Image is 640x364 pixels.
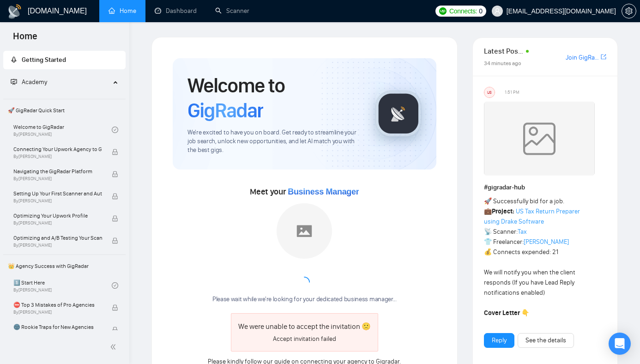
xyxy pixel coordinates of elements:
span: lock [112,193,118,200]
a: See the details [525,335,566,346]
span: Optimizing and A/B Testing Your Scanner for Better Results [13,233,102,243]
img: logo [7,4,22,19]
span: 👑 Agency Success with GigRadar [4,257,125,275]
img: gigradar-logo.png [375,91,422,137]
span: By [PERSON_NAME] [13,198,102,204]
span: Connecting Your Upwork Agency to GigRadar [13,145,102,154]
a: Welcome to GigRadarBy[PERSON_NAME] [13,120,112,140]
span: By [PERSON_NAME] [13,176,102,182]
a: Reply [492,335,507,346]
span: loading [297,275,311,289]
button: Reply [484,333,514,348]
span: setting [622,7,636,15]
span: 🚀 GigRadar Quick Start [4,101,125,120]
span: ⛔ Top 3 Mistakes of Pro Agencies [13,300,102,309]
span: export [601,53,606,61]
a: searchScanner [215,7,249,15]
div: Open Intercom Messenger [609,333,631,355]
a: [PERSON_NAME] [524,238,569,246]
div: US [484,87,495,97]
span: lock [112,215,118,222]
span: lock [112,327,118,333]
a: export [601,53,606,61]
a: 1️⃣ Start HereBy[PERSON_NAME] [13,275,112,296]
span: 0 [479,6,483,16]
a: homeHome [109,7,136,15]
span: Academy [22,78,47,86]
span: 1:51 PM [505,88,519,97]
img: upwork-logo.png [439,7,447,15]
span: lock [112,237,118,244]
span: lock [112,149,118,155]
span: 34 minutes ago [484,60,521,67]
h1: # gigradar-hub [484,182,606,193]
span: Meet your [250,187,359,197]
span: Optimizing Your Upwork Profile [13,211,102,220]
a: setting [622,7,636,15]
span: By [PERSON_NAME] [13,220,102,226]
span: We're excited to have you on board. Get ready to streamline your job search, unlock new opportuni... [187,128,361,155]
span: By [PERSON_NAME] [13,243,102,248]
span: 🌚 Rookie Traps for New Agencies [13,322,102,332]
li: Getting Started [3,51,126,69]
span: Navigating the GigRadar Platform [13,167,102,176]
span: Getting Started [22,56,66,64]
a: dashboardDashboard [155,7,197,15]
span: By [PERSON_NAME] [13,154,102,159]
button: setting [622,4,636,18]
span: Latest Posts from the GigRadar Community [484,45,523,57]
span: Connects: [449,6,477,16]
span: fund-projection-screen [11,79,17,85]
a: US Tax Return Preparer using Drake Software [484,207,580,225]
div: We were unable to accept the invitation 🙁 [238,321,371,332]
strong: Project: [492,207,514,215]
span: Academy [11,78,47,86]
span: check-circle [112,127,118,133]
span: GigRadar [187,98,263,123]
div: Please wait while we're looking for your dedicated business manager... [201,295,408,304]
img: placeholder.png [277,203,332,259]
span: By [PERSON_NAME] [13,309,102,315]
span: user [494,8,501,14]
span: Home [6,30,45,49]
a: Join GigRadar Slack Community [566,53,599,63]
span: double-left [110,342,119,352]
span: Setting Up Your First Scanner and Auto-Bidder [13,189,102,198]
img: weqQh+iSagEgQAAAABJRU5ErkJggg== [484,102,595,176]
span: check-circle [112,282,118,289]
button: See the details [518,333,574,348]
span: rocket [11,56,17,63]
h1: Welcome to [187,73,361,123]
div: Accept invitation failed [238,334,371,344]
span: Business Manager [288,187,359,196]
span: lock [112,304,118,311]
a: Tax [518,228,527,236]
strong: Cover Letter 👇 [484,309,529,317]
span: lock [112,171,118,177]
